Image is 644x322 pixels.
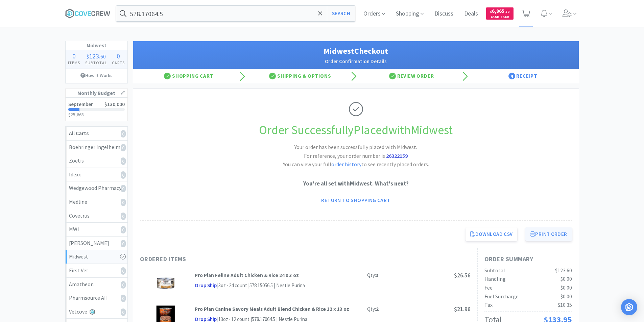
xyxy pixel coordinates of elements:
div: Review Order [356,69,468,83]
div: Fee [484,283,493,292]
span: $25,668 [68,112,84,118]
strong: Pro Plan Feline Adult Chicken & Rice 24 x 3 oz [195,272,299,278]
h1: Monthly Budget [66,89,127,98]
a: Deals [461,11,481,17]
i: 0 [121,157,126,165]
div: Receipt [467,69,579,83]
div: Covetrus [69,212,124,220]
img: f4f2e044dc7d40dba37a0b46432dafc4_115075.jpeg [156,271,175,295]
h2: Order Confirmation Details [140,57,572,66]
i: 0 [121,308,126,316]
input: Search by item, sku, manufacturer, ingredient, size... [116,6,355,21]
span: 123 [89,52,99,60]
h1: Midwest Checkout [140,45,572,57]
span: 4 [508,73,515,79]
h1: Ordered Items [140,254,343,264]
div: . [82,53,110,59]
h4: Carts [110,59,127,66]
div: Medline [69,198,124,206]
a: Vetcove0 [66,305,127,319]
span: 0 [72,52,76,60]
strong: All Carts [69,130,89,137]
div: Handling [484,275,506,283]
span: Cash Back [490,15,509,20]
button: Search [327,6,355,21]
span: $ [490,9,492,14]
span: 0 [117,52,120,60]
span: $0.00 [560,275,572,282]
i: 0 [121,281,126,289]
div: Midwest [69,252,124,261]
div: MWI [69,225,124,234]
a: Amatheon0 [66,278,127,292]
a: Medline0 [66,195,127,209]
a: [PERSON_NAME]0 [66,237,127,250]
a: order history [331,161,361,168]
a: Discuss [432,11,456,17]
div: Wedgewood Pharmacy [69,184,124,193]
i: 0 [121,240,126,247]
div: Fuel Surcharge [484,292,519,301]
a: All Carts0 [66,127,127,141]
span: $0.00 [560,293,572,300]
div: | 578.15056.5 | Nestle Purina [247,281,305,290]
div: Qty: [367,305,379,313]
strong: Pro Plan Canine Savory Meals Adult Blend Chicken & Rice 12 x 13 oz [195,306,349,312]
div: Tax [484,301,493,309]
span: Drop Ship [195,281,217,290]
div: First Vet [69,266,124,275]
span: $0.00 [560,284,572,291]
span: 6,965 [490,8,509,14]
a: $6,965.50Cash Back [486,4,514,23]
div: Pharmsource AH [69,294,124,302]
a: Midwest [66,250,127,264]
i: 0 [121,226,126,233]
span: | 3oz · 24 count [217,282,247,289]
div: Zoetis [69,156,124,165]
i: 0 [121,267,126,275]
a: Wedgewood Pharmacy0 [66,181,127,195]
h1: Order Summary [484,254,572,264]
h2: September [68,102,93,107]
i: 0 [121,199,126,206]
span: $130,000 [104,101,125,107]
strong: 26322159 [386,152,408,159]
a: Pharmsource AH0 [66,291,127,305]
h4: Subtotal [82,59,110,66]
h1: Midwest [66,41,127,50]
a: September$130,000$25,668 [66,98,127,121]
span: 60 [100,53,106,60]
a: Boehringer Ingelheim0 [66,141,127,154]
h1: Order Successfully Placed with Midwest [140,120,572,140]
a: MWI0 [66,223,127,237]
span: For reference, your order number is [304,152,408,159]
span: $ [87,53,89,60]
i: 0 [121,171,126,179]
span: $26.56 [454,272,471,279]
p: You're all set with Midwest . What's next? [140,179,572,188]
a: Zoetis0 [66,154,127,168]
i: 0 [121,130,126,138]
span: $10.35 [558,301,572,308]
span: $123.60 [555,267,572,274]
div: [PERSON_NAME] [69,239,124,248]
div: Open Intercom Messenger [621,299,637,315]
a: How It Works [66,69,127,82]
div: Shipping & Options [244,69,356,83]
a: Idexx0 [66,168,127,182]
span: $21.96 [454,305,471,313]
a: Download CSV [466,227,518,241]
button: Print Order [525,227,572,241]
div: Qty: [367,271,379,279]
div: Boehringer Ingelheim [69,143,124,152]
a: Covetrus0 [66,209,127,223]
a: First Vet0 [66,264,127,278]
i: 0 [121,295,126,302]
span: . 50 [504,9,509,14]
div: Idexx [69,170,124,179]
a: Return to Shopping Cart [316,193,395,207]
div: Amatheon [69,280,124,289]
i: 0 [121,213,126,220]
div: Shopping Cart [133,69,245,83]
i: 0 [121,144,126,151]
